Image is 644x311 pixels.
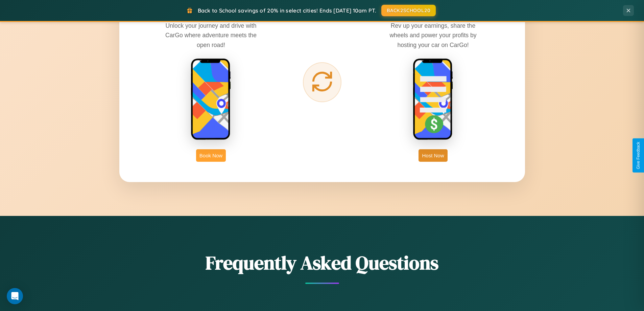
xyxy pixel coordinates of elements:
div: Give Feedback [636,142,641,169]
h2: Frequently Asked Questions [119,250,525,276]
button: BACK2SCHOOL20 [381,5,436,16]
span: Back to School savings of 20% in select cities! Ends [DATE] 10am PT. [198,7,376,14]
img: rent phone [191,58,231,141]
button: Book Now [196,149,226,162]
button: Host Now [419,149,447,162]
p: Unlock your journey and drive with CarGo where adventure meets the open road! [160,21,262,49]
div: Open Intercom Messenger [7,288,23,304]
p: Rev up your earnings, share the wheels and power your profits by hosting your car on CarGo! [382,21,484,49]
img: host phone [413,58,453,141]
